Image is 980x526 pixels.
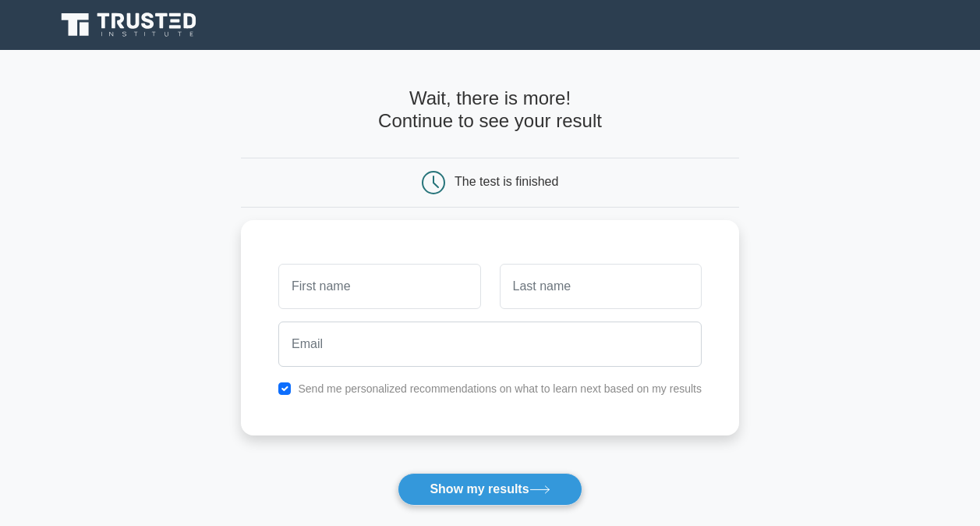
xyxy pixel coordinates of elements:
input: Email [278,322,702,367]
button: Show my results [398,473,582,506]
input: First name [278,264,480,309]
label: Send me personalized recommendations on what to learn next based on my results [298,382,702,395]
input: Last name [500,264,702,309]
h4: Wait, there is more! Continue to see your result [241,87,739,133]
div: The test is finished [455,175,558,188]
